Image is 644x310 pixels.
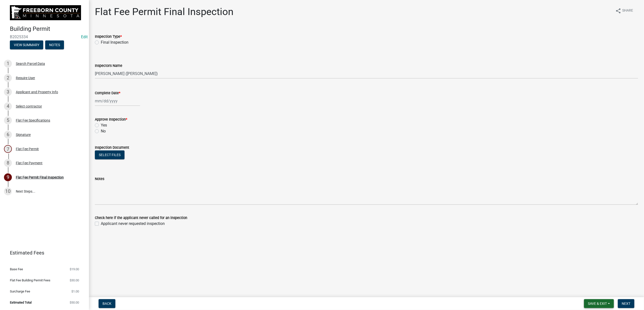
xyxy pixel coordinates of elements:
a: Edit [81,35,88,39]
div: Flat Fee Permit [16,147,39,151]
button: shareShare [611,6,637,16]
div: 7 [4,145,12,153]
label: Check here if the applicant never called for an inspection [95,216,187,220]
div: Flat Fee Payment [16,161,42,165]
label: Approve Inspection [95,118,127,121]
div: 9 [4,173,12,181]
div: 10 [4,187,12,195]
span: $1.00 [71,290,79,293]
div: Search Parcel Data [16,62,45,65]
div: 5 [4,116,12,124]
span: Back [103,302,111,306]
a: Estimated Fees [4,248,81,258]
div: 2 [4,74,12,82]
button: Select files [95,150,125,159]
span: Share [622,8,633,14]
span: Estimated Total [10,301,32,304]
button: View Summary [10,40,43,49]
span: Next [622,302,630,306]
div: 8 [4,159,12,167]
button: Notes [45,40,64,49]
span: $30.00 [70,279,79,282]
div: Signature [16,133,31,136]
span: Flat Fee Building Permit Fees [10,279,50,282]
h1: Flat Fee Permit Final Inspection [95,6,233,18]
label: Final Inspection [101,39,128,45]
div: 6 [4,131,12,139]
label: Notes [95,177,104,181]
span: B2025334 [10,35,79,39]
div: Flat Fee Specifications [16,119,50,122]
i: share [615,8,621,14]
div: Flat Fee Permit Final Inspection [16,176,64,179]
button: Save & Exit [584,299,614,308]
div: 4 [4,102,12,110]
label: No [101,128,106,134]
label: Inspectors Name [95,64,122,68]
button: Next [618,299,634,308]
label: Yes [101,122,107,128]
label: Complete Date [95,91,120,95]
div: 3 [4,88,12,96]
div: Applicant and Property Info [16,90,58,94]
span: Save & Exit [588,302,607,306]
div: Select contractor [16,105,42,108]
h4: Building Permit [10,25,85,33]
label: Applicant never requested inspection [101,221,165,227]
wm-modal-confirm: Notes [45,43,64,47]
span: $50.00 [70,301,79,304]
label: Inspection Type [95,35,122,38]
div: 1 [4,60,12,68]
div: Require User [16,76,35,80]
button: Back [99,299,115,308]
span: $19.00 [70,268,79,271]
wm-modal-confirm: Edit Application Number [81,35,88,39]
img: Freeborn County, Minnesota [10,5,81,20]
span: Surcharge Fee [10,290,30,293]
wm-modal-confirm: Summary [10,43,43,47]
label: Inspection Document [95,146,129,149]
span: Base Fee [10,268,23,271]
input: mm/dd/yyyy [95,96,140,106]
